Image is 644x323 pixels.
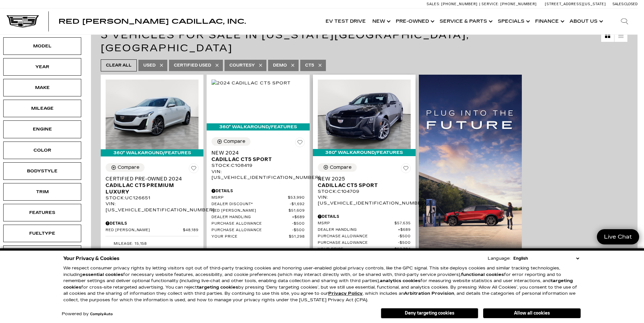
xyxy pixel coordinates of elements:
[512,255,581,262] select: Language Select
[318,234,411,239] a: Purchase Allowance $500
[212,234,289,239] span: Your Price
[318,163,357,172] button: Compare Vehicle
[106,163,145,172] button: Compare Vehicle
[212,208,289,213] span: Red [PERSON_NAME]
[393,8,436,34] a: Pre-Owned
[26,63,58,70] div: Year
[3,225,81,242] div: FueltypeFueltype
[26,230,58,237] div: Fueltype
[427,2,479,6] a: Sales: [PHONE_NUMBER]
[58,18,246,25] span: Red [PERSON_NAME] Cadillac, Inc.
[488,256,510,261] div: Language:
[212,195,304,200] a: MSRP $53,990
[500,2,537,6] span: [PHONE_NUMBER]
[183,228,199,233] span: $48,189
[212,228,292,233] span: Purchase Allowance
[212,163,304,168] div: Stock : C108419
[313,149,416,156] div: 360° WalkAround/Features
[290,202,305,207] span: $1,692
[305,61,314,69] span: CT5
[394,247,411,252] span: $57,324
[3,245,81,263] div: TransmissionTransmission
[330,165,352,170] div: Compare
[106,228,199,233] a: Red [PERSON_NAME] $48,189
[212,202,304,207] a: Dealer Discount* $1,692
[322,8,369,34] a: EV Test Drive
[398,234,411,239] span: $500
[26,188,58,195] div: Trim
[545,2,606,6] a: [STREET_ADDRESS][US_STATE]
[404,291,454,296] strong: Arbitration Provision
[101,149,203,156] div: 360° WalkAround/Features
[566,8,605,34] a: About Us
[318,80,411,149] img: 2025 Cadillac CT5 Sport
[212,195,288,200] span: MSRP
[106,61,132,69] span: Clear All
[106,182,194,195] span: Cadillac CT5 Premium Luxury
[3,100,81,117] div: MileageMileage
[295,137,305,150] button: Save Vehicle
[212,215,304,220] a: Dealer Handling $689
[197,285,238,290] strong: targeting cookies
[318,234,398,239] span: Purchase Allowance
[174,61,211,69] span: Certified Used
[26,126,58,133] div: Engine
[318,221,395,226] span: MSRP
[212,228,304,233] a: Purchase Allowance $500
[318,247,411,252] a: Your Price $57,324
[101,29,470,54] span: 3 Vehicles for Sale in [US_STATE][GEOGRAPHIC_DATA], [GEOGRAPHIC_DATA]
[26,147,58,154] div: Color
[58,18,246,25] a: Red [PERSON_NAME] Cadillac, Inc.
[106,176,199,195] a: Certified Pre-Owned 2024Cadillac CT5 Premium Luxury
[318,176,411,189] a: New 2025Cadillac CT5 Sport
[532,8,566,34] a: Finance
[106,80,199,149] img: 2024 Cadillac CT5 Premium Luxury
[106,240,199,248] li: Mileage: 15,158
[479,2,538,6] a: Service: [PHONE_NUMBER]
[3,79,81,96] div: MakeMake
[3,142,81,159] div: ColorColor
[6,15,39,28] img: Cadillac Dark Logo with Cadillac White Text
[63,254,120,263] span: Your Privacy & Cookies
[3,58,81,76] div: YearYear
[436,8,495,34] a: Service & Parts
[597,229,639,244] a: Live Chat
[3,120,81,138] div: EngineEngine
[318,194,411,206] div: VIN: [US_VEHICLE_IDENTIFICATION_NUMBER]
[212,202,290,207] span: Dealer Discount*
[328,291,363,296] u: Privacy Policy
[106,201,199,213] div: VIN: [US_VEHICLE_IDENTIFICATION_NUMBER]
[106,195,199,201] div: Stock : UC126651
[318,241,411,245] a: Purchase Allowance $500
[318,182,406,189] span: Cadillac CT5 Sport
[288,195,305,200] span: $53,990
[212,150,300,156] span: New 2024
[318,221,411,226] a: MSRP $57,635
[3,162,81,180] div: BodystyleBodystyle
[612,2,624,6] span: Sales:
[106,220,199,226] div: Pricing Details - Certified Pre-Owned 2024 Cadillac CT5 Premium Luxury
[143,61,156,69] span: Used
[212,221,292,226] span: Purchase Allowance
[212,234,304,239] a: Your Price $51,298
[273,61,287,69] span: Demo
[601,29,614,42] a: Grid View
[441,2,478,6] span: [PHONE_NUMBER]
[26,105,58,112] div: Mileage
[212,215,292,220] span: Dealer Handling
[380,278,420,283] strong: analytics cookies
[3,37,81,55] div: ModelModel
[26,168,58,175] div: Bodystyle
[292,221,305,226] span: $500
[229,61,255,69] span: Courtesy
[212,150,304,163] a: New 2024Cadillac CT5 Sport
[318,176,406,182] span: New 2025
[106,176,194,182] span: Certified Pre-Owned 2024
[401,163,411,176] button: Save Vehicle
[212,221,304,226] a: Purchase Allowance $500
[212,80,290,87] img: 2024 Cadillac CT5 Sport
[83,272,123,277] strong: essential cookies
[482,2,499,6] span: Service:
[118,165,139,170] div: Compare
[63,265,581,303] p: We respect consumer privacy rights by letting visitors opt out of third-party tracking cookies an...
